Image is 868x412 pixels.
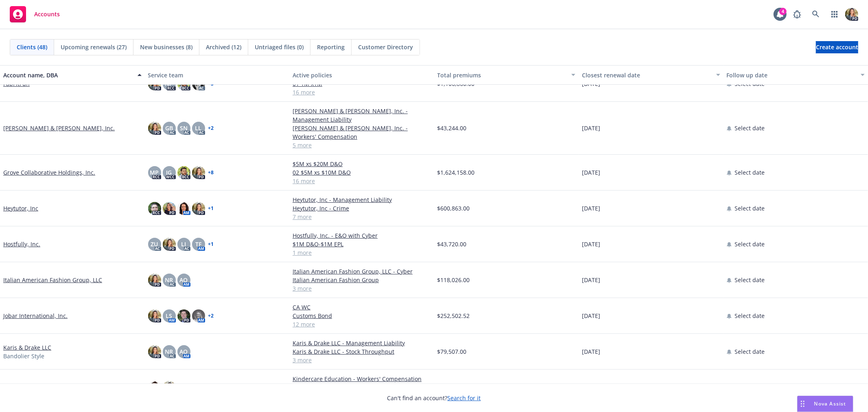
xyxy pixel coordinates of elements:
[735,276,765,284] span: Select date
[148,71,286,79] div: Service team
[208,170,214,175] a: + 8
[293,347,431,356] a: Karis & Drake LLC - Stock Throughput
[289,65,434,85] button: Active policies
[293,284,431,293] a: 3 more
[779,8,787,15] div: 4
[789,6,805,22] a: Report a Bug
[816,39,858,55] span: Create account
[582,71,711,79] div: Closest renewal date
[180,347,188,356] span: AO
[293,124,431,141] a: [PERSON_NAME] & [PERSON_NAME], Inc. - Workers' Compensation
[192,202,205,215] img: photo
[735,168,765,177] span: Select date
[177,309,190,322] img: photo
[317,43,345,51] span: Reporting
[163,381,176,394] img: photo
[208,126,214,131] a: + 2
[798,396,808,412] div: Drag to move
[163,202,176,215] img: photo
[7,3,63,26] a: Accounts
[166,311,173,320] span: LS
[192,309,205,322] img: photo
[163,238,176,251] img: photo
[293,339,431,347] a: Karis & Drake LLC - Management Liability
[3,124,115,132] a: [PERSON_NAME] & [PERSON_NAME], Inc.
[814,400,846,407] span: Nova Assist
[437,347,467,356] span: $79,507.00
[3,343,51,352] a: Karis & Drake LLC
[150,168,159,177] span: MP
[437,204,470,213] span: $600,863.00
[437,383,452,392] span: $0.00
[148,345,161,358] img: photo
[437,311,470,320] span: $252,502.52
[437,124,467,132] span: $43,244.00
[61,43,127,51] span: Upcoming renewals (27)
[293,375,431,383] a: Kindercare Education - Workers' Compensation
[358,43,413,51] span: Customer Directory
[208,206,214,211] a: + 1
[437,240,467,248] span: $43,720.00
[208,313,214,318] a: + 2
[293,204,431,213] a: Heytutor, Inc - Crime
[192,166,205,179] img: photo
[3,240,40,248] a: Hostfully, Inc.
[448,394,481,402] a: Search for it
[582,240,600,248] span: [DATE]
[180,276,188,284] span: AO
[145,65,290,85] button: Service team
[293,177,431,185] a: 16 more
[582,276,600,284] span: [DATE]
[437,71,567,79] div: Total premiums
[293,311,431,320] a: Customs Bond
[165,276,173,284] span: NR
[3,168,95,177] a: Grove Collaborative Holdings, Inc.
[579,65,724,85] button: Closest renewal date
[293,213,431,221] a: 7 more
[195,240,201,248] span: TF
[208,81,214,86] a: + 3
[387,394,481,402] span: Can't find an account?
[151,240,158,248] span: ZU
[206,43,241,51] span: Archived (12)
[177,166,190,179] img: photo
[165,347,173,356] span: NR
[437,276,470,284] span: $118,026.00
[582,311,600,320] span: [DATE]
[293,248,431,257] a: 1 more
[293,168,431,177] a: 02 $5M xs $10M D&O
[293,107,431,124] a: [PERSON_NAME] & [PERSON_NAME], Inc. - Management Liability
[735,240,765,248] span: Select date
[34,11,60,18] span: Accounts
[735,347,765,356] span: Select date
[293,276,431,284] a: Italian American Fashion Group
[148,202,161,215] img: photo
[293,240,431,248] a: $1M D&O-$1M EPL
[208,242,214,247] a: + 1
[165,124,173,132] span: GB
[293,356,431,364] a: 3 more
[293,141,431,149] a: 5 more
[148,381,161,394] img: photo
[293,71,431,79] div: Active policies
[582,124,600,132] span: [DATE]
[148,274,161,287] img: photo
[797,396,853,412] button: Nova Assist
[3,352,44,360] span: Bandolier Style
[3,276,102,284] a: Italian American Fashion Group, LLC
[293,320,431,329] a: 12 more
[293,267,431,276] a: Italian American Fashion Group, LLC - Cyber
[437,168,475,177] span: $1,624,158.00
[582,204,600,213] span: [DATE]
[3,204,38,213] a: Heytutor, Inc
[293,383,431,392] a: Kindercare Education - Commercial Auto
[816,41,858,53] a: Create account
[582,383,600,392] span: [DATE]
[180,124,188,132] span: SN
[195,124,202,132] span: LL
[845,8,858,21] img: photo
[582,168,600,177] span: [DATE]
[177,202,190,215] img: photo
